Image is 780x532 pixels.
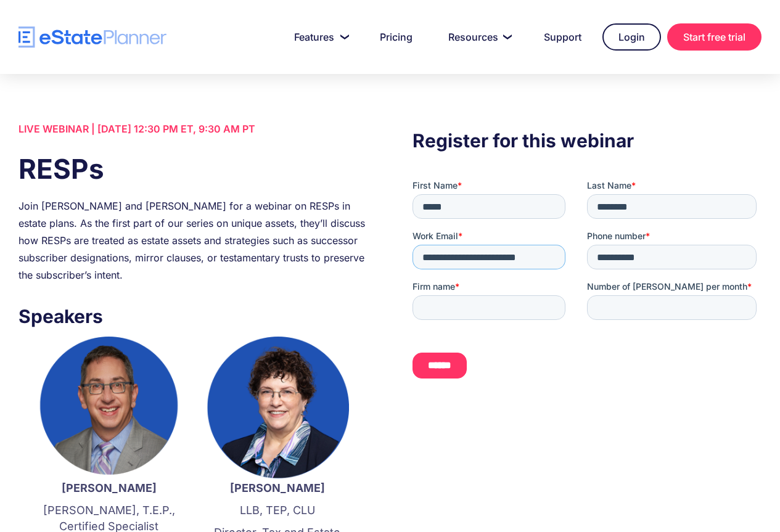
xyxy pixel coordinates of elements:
a: Pricing [365,25,427,49]
div: LIVE WEBINAR | [DATE] 12:30 PM ET, 9:30 AM PT [18,120,367,137]
h3: Speakers [18,302,367,330]
h1: RESPs [18,150,367,188]
a: home [18,27,166,48]
a: Start free trial [667,23,762,51]
iframe: Form 0 [413,179,762,400]
p: LLB, TEP, CLU [205,502,349,518]
h3: Register for this webinar [413,126,762,155]
div: Join [PERSON_NAME] and [PERSON_NAME] for a webinar on RESPs in estate plans. As the first part of... [18,197,367,284]
strong: [PERSON_NAME] [62,481,157,494]
a: Login [602,23,661,51]
strong: [PERSON_NAME] [230,481,325,494]
a: Support [529,25,596,49]
a: Resources [433,25,523,49]
a: Features [279,25,359,49]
